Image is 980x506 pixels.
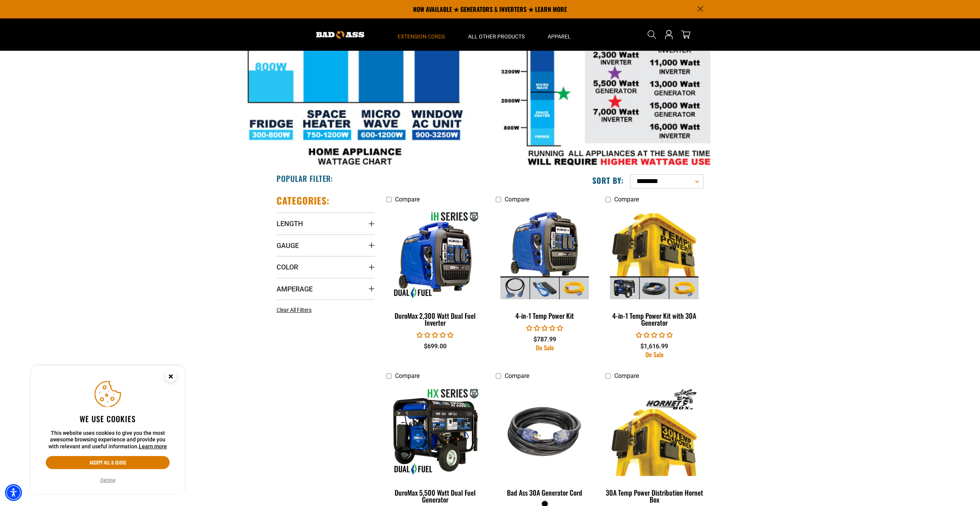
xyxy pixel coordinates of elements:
img: 4-in-1 Temp Power Kit with 30A Generator [606,211,703,299]
summary: Apparel [536,18,582,51]
h2: Popular Filter: [277,173,333,183]
div: On Sale [605,351,703,358]
summary: Length [277,213,375,234]
button: Close this option [157,366,185,389]
img: 4-in-1 Temp Power Kit [496,211,593,299]
p: This website uses cookies to give you the most awesome browsing experience and provide you with r... [46,430,170,450]
span: Apparel [548,33,571,40]
a: 4-in-1 Temp Power Kit with 30A Generator 4-in-1 Temp Power Kit with 30A Generator [605,207,703,331]
span: 0.00 stars [417,331,453,339]
div: 4-in-1 Temp Power Kit [496,312,594,319]
span: Compare [395,196,420,203]
div: $787.99 [496,335,594,344]
span: Compare [505,196,529,203]
span: All Other Products [468,33,525,40]
a: Open this option [663,18,675,51]
span: Compare [395,372,420,379]
span: Clear All Filters [277,307,312,313]
button: Decline [98,476,118,484]
summary: Extension Cords [386,18,457,51]
a: Clear All Filters [277,306,315,314]
div: 30A Temp Power Distribution Hornet Box [605,489,703,503]
h2: We use cookies [46,414,170,424]
a: 4-in-1 Temp Power Kit 4-in-1 Temp Power Kit [496,207,594,324]
div: $1,616.99 [605,342,703,351]
summary: Gauge [277,235,375,256]
img: Bad Ass Extension Cords [316,31,364,39]
img: 30A Temp Power Distribution Hornet Box [606,387,703,476]
div: Bad Ass 30A Generator Cord [496,489,594,496]
span: Compare [505,372,529,379]
div: DuroMax 5,500 Watt Dual Fuel Generator [386,489,484,503]
h2: Categories: [277,195,330,206]
span: 0.00 stars [636,331,673,339]
span: Amperage [277,285,313,293]
a: black Bad Ass 30A Generator Cord [496,384,594,501]
summary: Color [277,256,375,278]
span: Length [277,219,303,228]
img: black [496,387,593,476]
span: Color [277,263,298,271]
summary: All Other Products [457,18,536,51]
img: DuroMax 5,500 Watt Dual Fuel Generator [387,387,484,476]
button: Accept all & close [46,456,170,469]
summary: Search [646,28,658,41]
span: Compare [614,372,639,379]
label: Sort by: [592,175,624,185]
div: $699.00 [386,342,484,351]
span: Extension Cords [398,33,445,40]
div: DuroMax 2,300 Watt Dual Fuel Inverter [386,312,484,326]
a: This website uses cookies to give you the most awesome browsing experience and provide you with r... [139,443,167,449]
img: DuroMax 2,300 Watt Dual Fuel Inverter [387,211,484,299]
a: cart [680,30,692,39]
span: 0.00 stars [526,325,563,332]
span: Gauge [277,241,299,250]
aside: Cookie Consent [31,366,185,494]
div: Accessibility Menu [5,484,22,501]
div: 4-in-1 Temp Power Kit with 30A Generator [605,312,703,326]
div: On Sale [496,345,594,351]
summary: Amperage [277,278,375,300]
span: Compare [614,196,639,203]
a: DuroMax 2,300 Watt Dual Fuel Inverter DuroMax 2,300 Watt Dual Fuel Inverter [386,207,484,331]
